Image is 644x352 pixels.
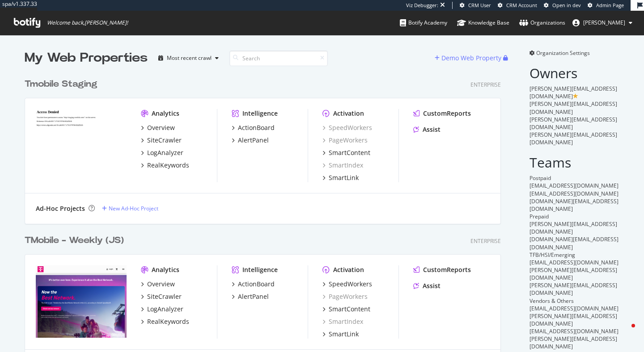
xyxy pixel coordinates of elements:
[36,109,127,181] img: tmobilestaging.com
[400,11,447,35] a: Botify Academy
[530,235,619,251] span: [DOMAIN_NAME][EMAIL_ADDRESS][DOMAIN_NAME]
[552,2,581,8] span: Open in dev
[147,280,175,289] div: Overview
[25,234,127,247] a: TMobile - Weekly (JS)
[530,220,617,235] span: [PERSON_NAME][EMAIL_ADDRESS][DOMAIN_NAME]
[519,11,565,35] a: Organizations
[322,148,370,157] a: SmartContent
[141,161,189,170] a: RealKeywords
[506,2,537,8] span: CRM Account
[530,251,619,259] div: TFB/HSI/Emerging
[329,305,370,314] div: SmartContent
[141,123,175,132] a: Overview
[468,2,491,8] span: CRM User
[530,305,619,312] span: [EMAIL_ADDRESS][DOMAIN_NAME]
[329,330,359,339] div: SmartLink
[530,116,617,131] span: [PERSON_NAME][EMAIL_ADDRESS][DOMAIN_NAME]
[147,123,175,132] div: Overview
[322,123,372,132] a: SpeedWorkers
[333,109,364,118] div: Activation
[530,266,617,281] span: [PERSON_NAME][EMAIL_ADDRESS][DOMAIN_NAME]
[322,292,368,301] a: PageWorkers
[530,100,617,115] span: [PERSON_NAME][EMAIL_ADDRESS][DOMAIN_NAME]
[141,136,182,145] a: SiteCrawler
[232,292,269,301] a: AlertPanel
[109,205,158,212] div: New Ad-Hoc Project
[530,155,619,170] h2: Teams
[329,280,372,289] div: SpeedWorkers
[322,161,363,170] a: SmartIndex
[141,317,189,326] a: RealKeywords
[530,174,619,182] div: Postpaid
[530,312,617,327] span: [PERSON_NAME][EMAIL_ADDRESS][DOMAIN_NAME]
[536,49,590,57] span: Organization Settings
[25,234,124,247] div: TMobile - Weekly (JS)
[530,197,619,213] span: [DOMAIN_NAME][EMAIL_ADDRESS][DOMAIN_NAME]
[238,292,269,301] div: AlertPanel
[413,265,471,274] a: CustomReports
[141,292,182,301] a: SiteCrawler
[614,322,635,343] iframe: Intercom live chat
[530,327,619,335] span: [EMAIL_ADDRESS][DOMAIN_NAME]
[242,109,278,118] div: Intelligence
[596,2,624,8] span: Admin Page
[498,2,537,9] a: CRM Account
[102,205,158,212] a: New Ad-Hoc Project
[147,292,182,301] div: SiteCrawler
[232,280,275,289] a: ActionBoard
[530,259,619,266] span: [EMAIL_ADDRESS][DOMAIN_NAME]
[544,2,581,9] a: Open in dev
[588,2,624,9] a: Admin Page
[322,136,368,145] a: PageWorkers
[147,136,182,145] div: SiteCrawler
[147,317,189,326] div: RealKeywords
[423,265,471,274] div: CustomReports
[47,19,128,26] span: Welcome back, [PERSON_NAME] !
[167,55,212,61] div: Most recent crawl
[460,2,491,9] a: CRM User
[333,265,364,274] div: Activation
[36,204,85,213] div: Ad-Hoc Projects
[147,305,183,314] div: LogAnalyzer
[152,265,179,274] div: Analytics
[141,280,175,289] a: Overview
[141,148,183,157] a: LogAnalyzer
[322,305,370,314] a: SmartContent
[238,136,269,145] div: AlertPanel
[470,81,501,88] div: Enterprise
[530,190,619,197] span: [EMAIL_ADDRESS][DOMAIN_NAME]
[530,213,619,220] div: Prepaid
[400,18,447,27] div: Botify Academy
[565,16,640,30] button: [PERSON_NAME]
[530,281,617,297] span: [PERSON_NAME][EMAIL_ADDRESS][DOMAIN_NAME]
[413,109,471,118] a: CustomReports
[519,18,565,27] div: Organizations
[435,54,503,62] a: Demo Web Property
[322,280,372,289] a: SpeedWorkers
[232,123,275,132] a: ActionBoard
[322,330,359,339] a: SmartLink
[147,161,189,170] div: RealKeywords
[322,317,363,326] a: SmartIndex
[25,78,101,91] a: Tmobile Staging
[423,281,441,290] div: Assist
[329,173,359,182] div: SmartLink
[530,297,619,305] div: Vendors & Others
[242,265,278,274] div: Intelligence
[530,335,617,350] span: [PERSON_NAME][EMAIL_ADDRESS][DOMAIN_NAME]
[25,49,148,67] div: My Web Properties
[530,85,617,100] span: [PERSON_NAME][EMAIL_ADDRESS][DOMAIN_NAME]
[238,123,275,132] div: ActionBoard
[229,50,328,66] input: Search
[152,109,179,118] div: Analytics
[457,18,509,27] div: Knowledge Base
[470,237,501,245] div: Enterprise
[329,148,370,157] div: SmartContent
[25,78,97,91] div: Tmobile Staging
[36,265,127,338] img: t-mobile.com
[147,148,183,157] div: LogAnalyzer
[530,131,617,146] span: [PERSON_NAME][EMAIL_ADDRESS][DOMAIN_NAME]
